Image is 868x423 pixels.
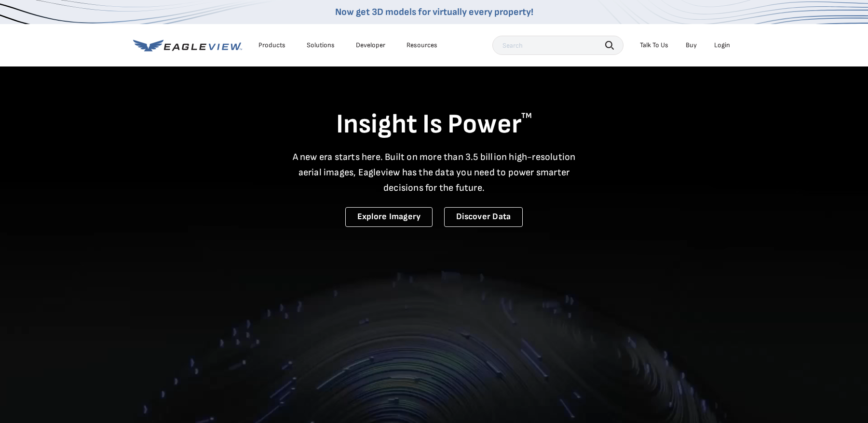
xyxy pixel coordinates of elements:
a: Discover Data [444,207,523,227]
div: Resources [407,41,437,50]
a: Now get 3D models for virtually every property! [335,6,533,18]
input: Search [492,36,624,55]
a: Developer [356,41,385,50]
div: Login [714,41,730,50]
sup: TM [521,111,532,120]
div: Products [258,41,285,50]
p: A new era starts here. Built on more than 3.5 billion high-resolution aerial images, Eagleview ha... [286,149,582,196]
div: Solutions [307,41,335,50]
div: Talk To Us [640,41,668,50]
a: Buy [686,41,697,50]
a: Explore Imagery [345,207,433,227]
h1: Insight Is Power [133,108,735,142]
